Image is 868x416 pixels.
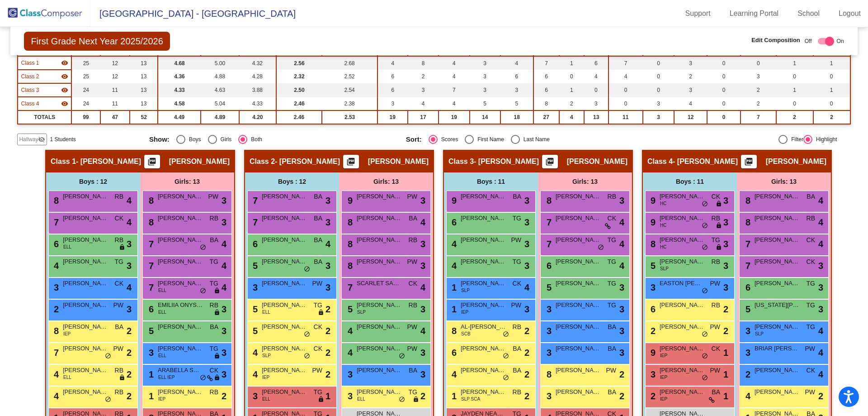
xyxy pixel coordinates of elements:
[788,135,803,143] div: Filter
[21,72,39,81] span: Class 2
[217,135,232,143] div: Girls
[776,70,813,83] td: 0
[556,257,601,266] span: [PERSON_NAME]
[766,157,826,166] span: [PERSON_NAME]
[208,192,218,201] span: PW
[544,196,552,206] span: 8
[723,215,728,229] span: 3
[533,83,559,97] td: 6
[247,135,262,143] div: Both
[61,59,68,67] mat-icon: visibility
[544,239,552,249] span: 7
[52,196,59,206] span: 8
[813,70,850,83] td: 0
[210,214,218,223] span: RB
[461,257,506,266] span: [PERSON_NAME]
[130,70,158,83] td: 13
[158,214,203,223] span: [PERSON_NAME]
[660,192,705,201] span: [PERSON_NAME]
[500,97,533,110] td: 5
[702,222,708,230] span: do_not_disturb_alt
[837,37,844,45] span: On
[322,110,377,124] td: 2.53
[18,110,71,124] td: TOTALS
[201,70,239,83] td: 4.88
[648,217,656,227] span: 9
[18,83,71,97] td: Jami Valadez - Jami Valadez
[262,257,307,266] span: [PERSON_NAME]
[755,192,800,201] span: [PERSON_NAME]
[751,36,800,45] span: Edit Composition
[707,70,741,83] td: 0
[609,70,643,83] td: 4
[18,70,71,83] td: Tina Mercer - Tina Mercer
[449,217,457,227] span: 6
[533,70,559,83] td: 6
[716,244,722,251] span: lock
[127,215,132,229] span: 4
[470,110,500,124] td: 14
[377,56,408,70] td: 4
[533,56,559,70] td: 7
[470,70,500,83] td: 3
[660,214,705,223] span: [PERSON_NAME]
[584,70,609,83] td: 4
[609,56,643,70] td: 7
[678,6,718,21] a: Support
[702,201,708,208] span: do_not_disturb_alt
[439,56,469,70] td: 4
[420,237,425,251] span: 3
[50,135,75,143] span: 1 Students
[741,110,776,124] td: 7
[119,244,125,251] span: lock
[18,97,71,110] td: Brenda Rossnagle - Brenda Rossnagle
[357,192,402,201] span: [PERSON_NAME]
[19,135,38,143] span: Hallway
[201,83,239,97] td: 4.63
[444,172,538,191] div: Boys : 11
[357,235,402,244] span: [PERSON_NAME]
[707,56,741,70] td: 0
[239,70,276,83] td: 4.28
[409,235,417,245] span: RB
[643,70,674,83] td: 0
[511,235,521,245] span: PW
[470,56,500,70] td: 3
[776,110,813,124] td: 2
[608,235,616,245] span: TG
[439,70,469,83] td: 4
[520,135,550,143] div: Last Name
[533,110,559,124] td: 27
[408,97,439,110] td: 4
[115,235,123,245] span: RB
[61,100,68,107] mat-icon: visibility
[90,6,296,21] span: [GEOGRAPHIC_DATA] - [GEOGRAPHIC_DATA]
[556,214,601,223] span: [PERSON_NAME]
[707,97,741,110] td: 0
[818,237,823,251] span: 4
[408,56,439,70] td: 8
[674,110,707,124] td: 12
[674,97,707,110] td: 4
[345,196,353,206] span: 9
[559,97,584,110] td: 2
[149,135,170,143] span: Show:
[556,235,601,244] span: [PERSON_NAME]
[818,194,823,207] span: 4
[210,235,218,245] span: BA
[222,194,226,207] span: 3
[812,135,837,143] div: Highlight
[722,6,786,21] a: Learning Portal
[559,83,584,97] td: 1
[439,97,469,110] td: 4
[276,83,322,97] td: 2.50
[807,192,815,201] span: BA
[716,222,722,230] span: lock
[368,157,429,166] span: [PERSON_NAME]
[130,56,158,70] td: 13
[210,257,218,267] span: TG
[449,196,457,206] span: 9
[63,214,108,223] span: [PERSON_NAME]
[813,97,850,110] td: 0
[513,257,521,267] span: TG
